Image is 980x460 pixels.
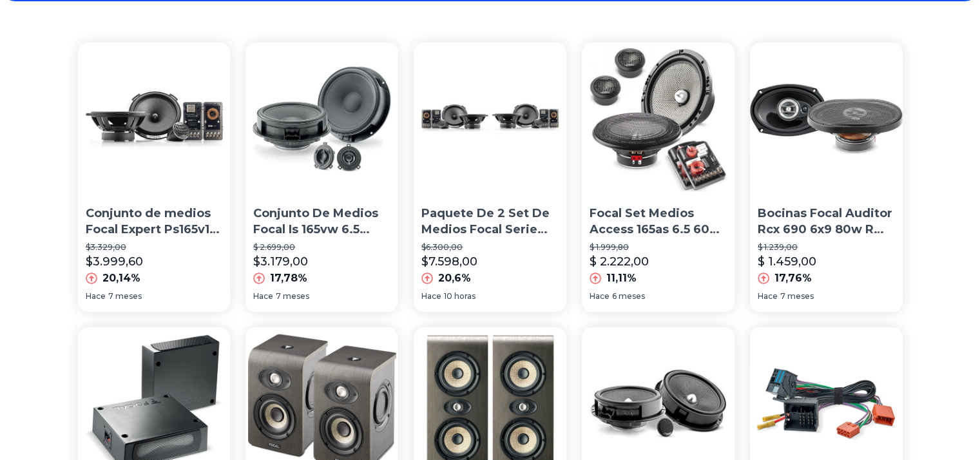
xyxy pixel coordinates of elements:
a: Conjunto de medios Focal Expert Ps165v1 Polyglass 80w Rms 160wConjunto de medios Focal Expert Ps1... [78,43,231,312]
font: 11,11% [606,272,637,284]
font: Hace [758,291,778,301]
font: Focal Set Medios Access 165as 6.5 60w Rms 120w Max 2 Vías [590,206,720,253]
font: Paquete De 2 Set De Medios Focal Serie Expert Ps165v1 [421,206,550,253]
font: $3.329,00 [86,242,126,252]
a: Bocinas Focal Auditor Rcx 690 6x9 80w Rms 160w Max 3 VíasBocinas Focal Auditor Rcx 690 6x9 80w Rm... [750,43,903,312]
font: 7 meses [276,291,309,301]
font: $3.179,00 [253,254,308,269]
font: 6 meses [612,291,645,301]
img: Conjunto De Medios Focal Is 165vw 6.5 120w Max Volkswagen 2 Vias [245,43,398,195]
font: 7 meses [108,291,142,301]
font: $7.598,00 [421,254,477,269]
font: $ 1.999,80 [590,242,629,252]
font: $ 1.459,00 [758,254,816,269]
font: Bocinas Focal Auditor Rcx 690 6x9 80w Rms 160w Max 3 Vías [758,206,892,253]
font: 7 meses [780,291,814,301]
img: Conjunto de medios Focal Expert Ps165v1 Polyglass 80w Rms 160w [78,43,231,195]
font: 20,14% [102,272,140,284]
font: 10 horas [444,291,476,301]
font: $3.999,60 [86,254,143,269]
font: $6.300,00 [421,242,463,252]
font: Hace [253,291,273,301]
font: 20,6% [438,272,471,284]
font: $ 2.699,00 [253,242,295,252]
font: $ 2.222,00 [590,254,649,269]
a: Conjunto De Medios Focal Is 165vw 6.5 120w Max Volkswagen 2 ViasConjunto De Medios Focal Is 165vw... [245,43,398,312]
img: Paquete De 2 Set De Medios Focal Serie Expert Ps165v1 [414,43,566,195]
font: 17,76% [774,272,812,284]
a: Paquete De 2 Set De Medios Focal Serie Expert Ps165v1Paquete De 2 Set De Medios Focal Serie Exper... [414,43,566,312]
font: $ 1.239,00 [758,242,798,252]
font: Conjunto de medios Focal Expert Ps165v1 Polyglass 80w Rms 160w [86,206,220,268]
a: Focal Set Medios Access 165as 6.5 60w Rms 120w Max 2 VíasFocal Set Medios Access 165as 6.5 60w Rm... [582,43,735,312]
img: Bocinas Focal Auditor Rcx 690 6x9 80w Rms 160w Max 3 Vías [750,43,903,195]
img: Focal Set Medios Access 165as 6.5 60w Rms 120w Max 2 Vías [582,43,735,195]
font: Hace [421,291,441,301]
font: Hace [86,291,106,301]
font: Hace [590,291,610,301]
font: Conjunto De Medios Focal Is 165vw 6.5 120w Max Volkswagen 2 Vias [253,206,378,268]
font: 17,78% [270,272,307,284]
